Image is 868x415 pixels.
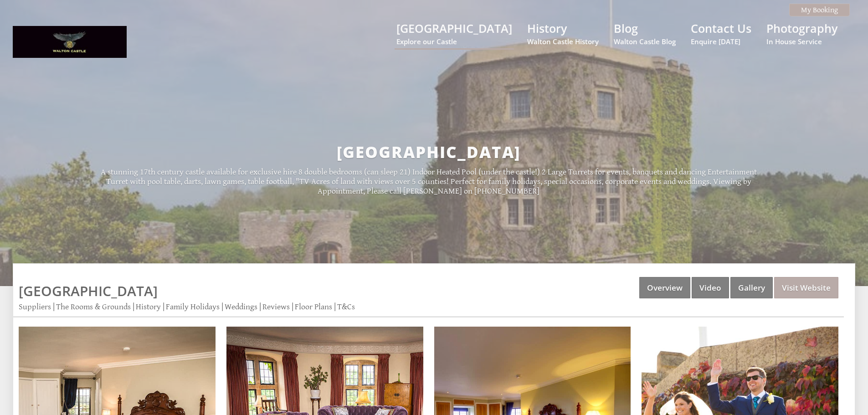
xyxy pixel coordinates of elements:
small: Walton Castle Blog [614,37,676,46]
a: T&Cs [337,302,355,312]
a: Reviews [262,302,290,312]
a: Contact UsEnquire [DATE] [691,20,751,46]
small: Explore our Castle [396,37,512,46]
a: Weddings [225,302,257,312]
a: Video [692,277,729,298]
p: A stunning 17th century castle available for exclusive hire 8 double bedrooms (can sleep 21) Indo... [96,167,761,196]
a: Visit Website [774,277,838,298]
a: [GEOGRAPHIC_DATA]Explore our Castle [396,20,512,46]
a: My Booking [789,4,850,16]
small: Walton Castle History [527,37,599,46]
small: In House Service [766,37,837,46]
a: Suppliers [19,302,51,312]
a: The Rooms & Grounds [56,302,131,312]
a: History [136,302,161,312]
a: Gallery [730,277,773,298]
a: PhotographyIn House Service [766,20,837,46]
a: Family Holidays [166,302,220,312]
a: HistoryWalton Castle History [527,20,599,46]
a: Overview [639,277,690,298]
img: Walton Castle [13,26,127,58]
h2: [GEOGRAPHIC_DATA] [96,141,761,163]
a: BlogWalton Castle Blog [614,20,676,46]
a: Floor Plans [295,302,332,312]
small: Enquire [DATE] [691,37,751,46]
a: [GEOGRAPHIC_DATA] [19,282,158,300]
